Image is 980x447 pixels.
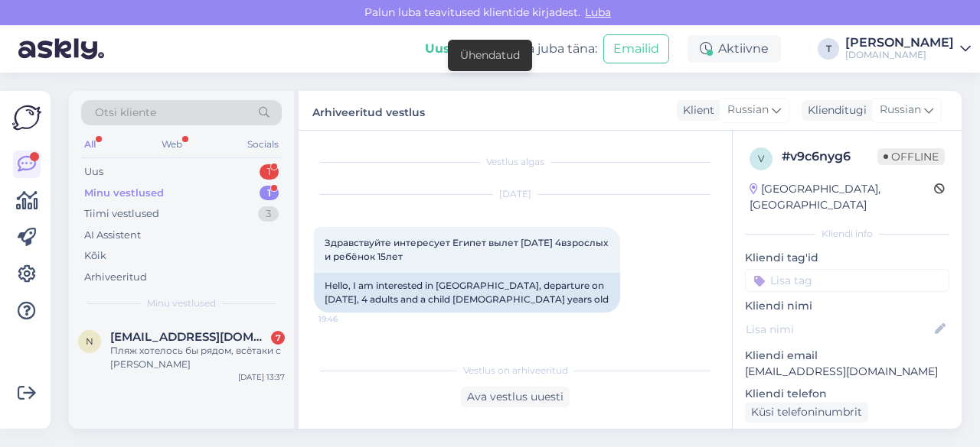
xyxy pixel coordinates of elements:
[95,105,156,121] span: Otsi kliente
[84,270,147,285] div: Arhiveeritud
[845,37,971,61] a: [PERSON_NAME][DOMAIN_NAME]
[845,37,954,49] div: [PERSON_NAME]
[880,102,921,118] span: Russian
[745,250,949,266] p: Kliendi tag'id
[603,34,669,63] button: Emailid
[12,103,41,132] img: Askly Logo
[258,206,279,222] div: 3
[314,273,620,313] div: Hello, I am interested in [GEOGRAPHIC_DATA], departure on [DATE], 4 adults and a child [DEMOGRAPH...
[260,186,279,201] div: 1
[238,371,285,383] div: [DATE] 13:37
[746,321,932,338] input: Lisa nimi
[84,228,141,243] div: AI Assistent
[745,269,949,292] input: Lisa tag
[750,181,934,213] div: [GEOGRAPHIC_DATA], [GEOGRAPHIC_DATA]
[727,102,769,118] span: Russian
[745,402,868,423] div: Küsi telefoninumbrit
[84,186,164,201] div: Minu vestlused
[460,47,520,63] div: Ühendatud
[845,49,954,61] div: [DOMAIN_NAME]
[580,5,616,19] span: Luba
[802,102,867,118] div: Klienditugi
[463,364,568,377] span: Vestlus on arhiveeritud
[745,298,949,314] p: Kliendi nimi
[314,187,717,201] div: [DATE]
[758,153,764,164] span: v
[158,134,185,154] div: Web
[325,237,610,262] span: Здравствуйте интересует Египет вылет [DATE] 4взрослых и ребёнок 15лет
[147,296,216,310] span: Minu vestlused
[818,38,839,60] div: T
[677,102,714,118] div: Klient
[425,41,454,56] b: Uus!
[425,40,597,58] div: Proovi tasuta juba täna:
[271,331,285,345] div: 7
[84,164,103,180] div: Uus
[461,387,570,407] div: Ava vestlus uuesti
[745,364,949,380] p: [EMAIL_ADDRESS][DOMAIN_NAME]
[312,100,425,121] label: Arhiveeritud vestlus
[745,348,949,364] p: Kliendi email
[110,344,285,371] div: Пляж хотелось бы рядом, всётаки с [PERSON_NAME]
[86,335,93,347] span: n
[877,148,945,165] span: Offline
[314,155,717,169] div: Vestlus algas
[110,330,269,344] span: natalja.bel@gmail.com
[688,35,781,63] div: Aktiivne
[260,164,279,180] div: 1
[745,386,949,402] p: Kliendi telefon
[84,206,159,222] div: Tiimi vestlused
[318,313,376,325] span: 19:46
[84,248,106,264] div: Kõik
[244,134,282,154] div: Socials
[745,227,949,241] div: Kliendi info
[782,147,877,166] div: # v9c6nyg6
[81,134,99,154] div: All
